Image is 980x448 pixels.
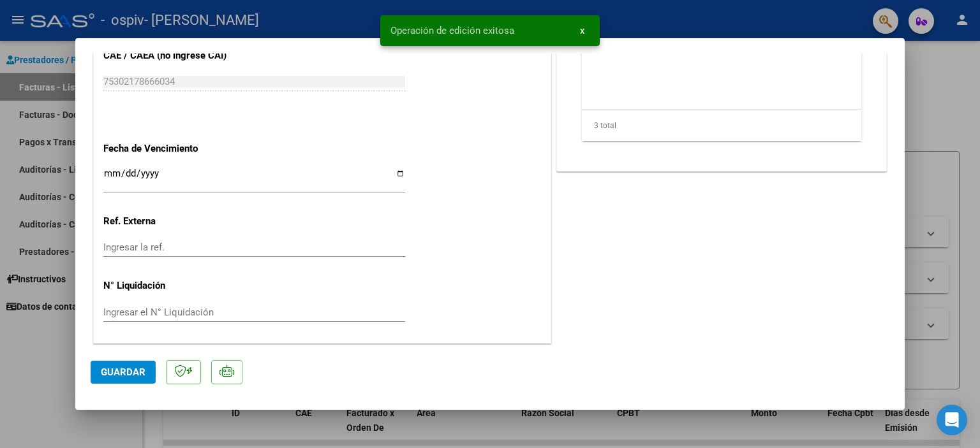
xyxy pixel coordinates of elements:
p: Ref. Externa [103,214,235,229]
button: Guardar [91,361,156,384]
span: Operación de edición exitosa [390,24,514,37]
button: x [570,19,595,42]
p: N° Liquidación [103,278,235,293]
div: 3 total [582,110,861,141]
p: Fecha de Vencimiento [103,141,235,156]
div: Open Intercom Messenger [937,405,967,435]
span: Guardar [101,366,145,378]
p: CAE / CAEA (no ingrese CAI) [103,48,235,63]
span: x [580,25,584,36]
